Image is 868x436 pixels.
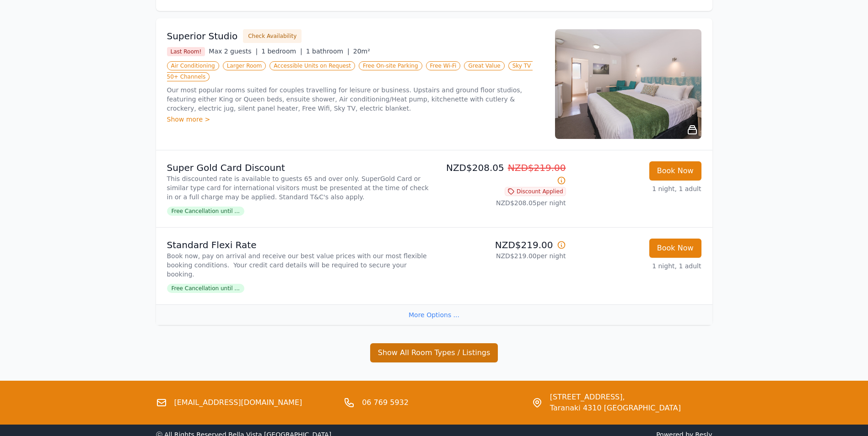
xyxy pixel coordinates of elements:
[167,239,431,251] p: Standard Flexi Rate
[550,392,681,403] span: [STREET_ADDRESS],
[573,261,701,271] p: 1 night, 1 adult
[270,61,355,70] span: Accessible Units on Request
[167,47,205,56] span: Last Room!
[167,115,544,124] div: Show more >
[209,48,258,55] span: Max 2 guests |
[550,403,681,414] span: Taranaki 4310 [GEOGRAPHIC_DATA]
[156,304,712,325] div: More Options ...
[464,61,504,70] span: Great Value
[508,162,566,173] span: NZD$219.00
[167,30,238,43] h3: Superior Studio
[167,85,544,113] p: Our most popular rooms suited for couples travelling for leisure or business. Upstairs and ground...
[438,198,566,207] p: NZD$208.05 per night
[167,174,431,202] p: This discounted rate is available to guests 65 and over only. SuperGold Card or similar type card...
[505,187,566,196] span: Discount Applied
[649,239,701,258] button: Book Now
[174,397,302,408] a: [EMAIL_ADDRESS][DOMAIN_NAME]
[167,284,244,293] span: Free Cancellation until ...
[438,239,566,251] p: NZD$219.00
[438,251,566,261] p: NZD$219.00 per night
[362,397,409,408] a: 06 769 5932
[573,184,701,193] p: 1 night, 1 adult
[167,207,244,216] span: Free Cancellation until ...
[649,161,701,181] button: Book Now
[370,343,498,362] button: Show All Room Types / Listings
[167,251,431,279] p: Book now, pay on arrival and receive our best value prices with our most flexible booking conditi...
[306,48,350,55] span: 1 bathroom |
[167,161,431,174] p: Super Gold Card Discount
[438,161,566,187] p: NZD$208.05
[261,48,302,55] span: 1 bedroom |
[223,61,266,70] span: Larger Room
[426,61,461,70] span: Free Wi-Fi
[359,61,422,70] span: Free On-site Parking
[167,61,219,70] span: Air Conditioning
[353,48,370,55] span: 20m²
[243,29,302,43] button: Check Availability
